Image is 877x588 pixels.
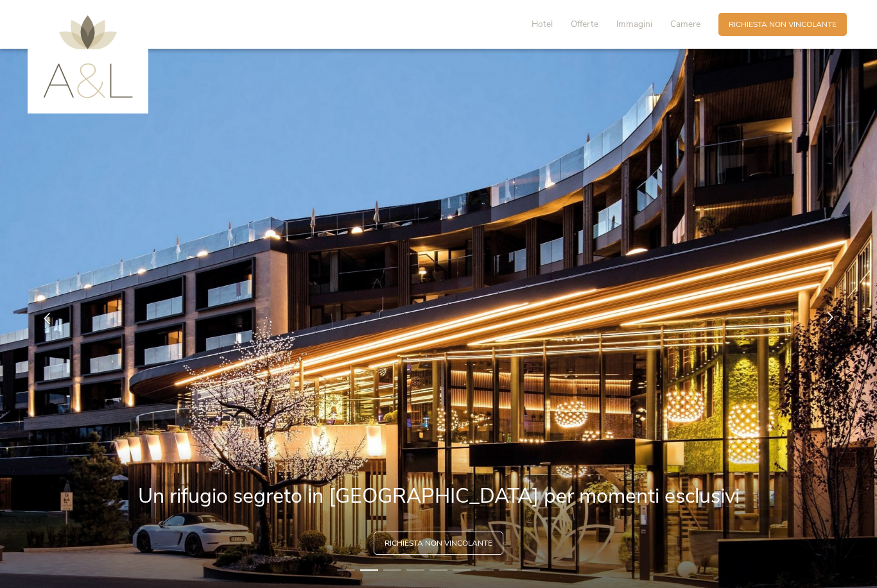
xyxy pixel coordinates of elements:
img: AMONTI & LUNARIS Wellnessresort [43,15,133,98]
span: Immagini [616,18,652,30]
span: Richiesta non vincolante [385,538,492,549]
span: Richiesta non vincolante [729,19,837,30]
span: Offerte [571,18,598,30]
span: Camere [670,18,700,30]
span: Hotel [532,18,553,30]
